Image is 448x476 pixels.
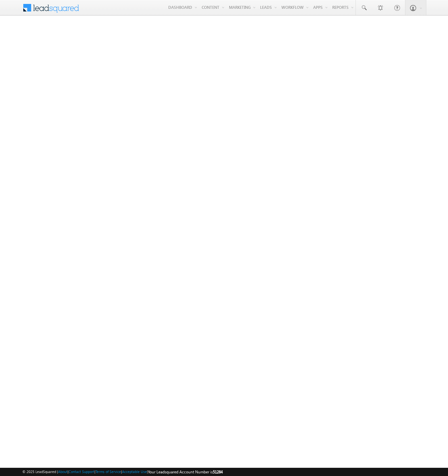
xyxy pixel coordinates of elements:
span: Your Leadsquared Account Number is [148,469,223,474]
a: Contact Support [69,469,94,474]
span: 51284 [213,469,223,474]
span: © 2025 LeadSquared | | | | | [22,469,223,475]
a: Terms of Service [95,469,121,474]
a: Acceptable Use [122,469,147,474]
a: About [58,469,68,474]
